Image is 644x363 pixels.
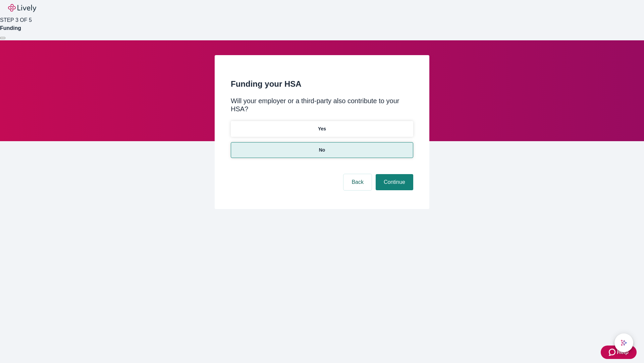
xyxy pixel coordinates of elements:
[231,121,413,137] button: Yes
[231,97,413,113] div: Will your employer or a third-party also contribute to your HSA?
[609,348,617,356] svg: Zendesk support icon
[231,142,413,158] button: No
[319,147,325,154] p: No
[318,125,326,132] p: Yes
[343,174,372,190] button: Back
[617,348,629,356] span: Help
[231,78,413,90] h2: Funding your HSA
[621,339,627,346] svg: Lively AI Assistant
[8,4,36,12] img: Lively
[601,346,637,359] button: Zendesk support iconHelp
[614,333,633,352] button: chat
[376,174,413,190] button: Continue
